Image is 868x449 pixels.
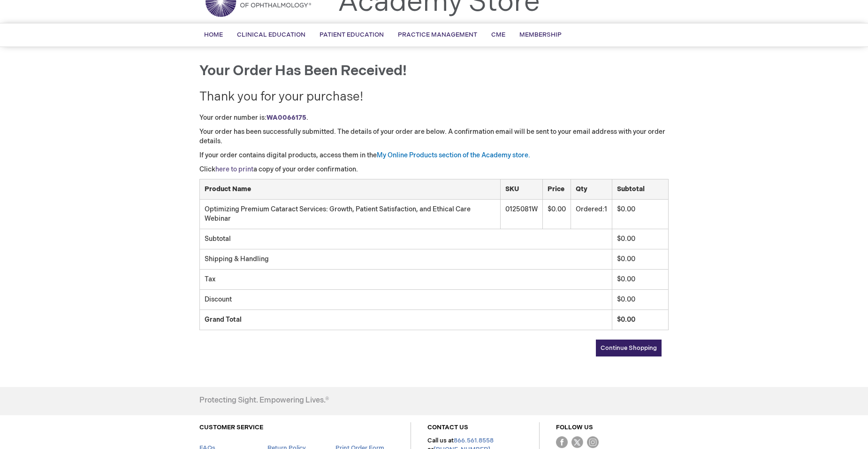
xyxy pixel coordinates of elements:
td: $0.00 [612,229,669,249]
a: CONTACT US [427,424,468,431]
td: $0.00 [543,200,571,229]
a: Continue Shopping [596,340,662,356]
td: Optimizing Premium Cataract Services: Growth, Patient Satisfaction, and Ethical Care Webinar [200,200,501,229]
span: Home [204,31,223,39]
td: 1 [571,200,612,229]
span: Membership [519,31,562,39]
a: CUSTOMER SERVICE [199,424,263,431]
span: CME [491,31,505,39]
td: $0.00 [612,200,669,229]
span: Clinical Education [237,31,305,39]
a: My Online Products section of the Academy store. [377,151,530,159]
th: Product Name [200,179,501,200]
td: Tax [200,270,612,290]
td: $0.00 [612,270,669,290]
span: Your order has been received! [199,62,407,79]
a: 866.561.8558 [454,437,494,444]
img: Twitter [571,436,583,448]
td: Shipping & Handling [200,249,612,270]
h2: Thank you for your purchase! [199,91,669,104]
p: Your order number is: . [199,113,669,123]
span: Patient Education [320,31,384,39]
td: $0.00 [612,290,669,310]
h4: Protecting Sight. Empowering Lives.® [199,396,329,405]
td: $0.00 [612,249,669,270]
a: WA0066175 [266,114,306,122]
img: instagram [587,436,599,448]
a: here to print [215,165,253,173]
a: FOLLOW US [556,424,593,431]
td: Subtotal [200,229,612,249]
th: Subtotal [612,179,669,200]
img: Facebook [556,436,568,448]
span: Continue Shopping [601,344,657,352]
th: SKU [501,179,543,200]
p: Click a copy of your order confirmation. [199,165,669,174]
p: If your order contains digital products, access them in the [199,151,669,160]
th: Qty [571,179,612,200]
td: Grand Total [200,310,612,330]
span: Practice Management [398,31,477,39]
th: Price [543,179,571,200]
td: Discount [200,290,612,310]
span: Ordered: [576,205,604,213]
p: Your order has been successfully submitted. The details of your order are below. A confirmation e... [199,127,669,146]
td: 0125081W [501,200,543,229]
td: $0.00 [612,310,669,330]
